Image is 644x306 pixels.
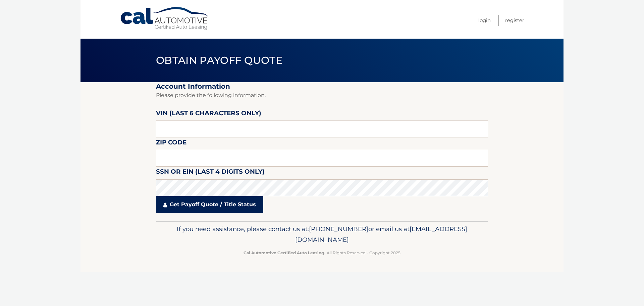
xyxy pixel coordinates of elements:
[156,82,488,91] h2: Account Information
[156,108,261,121] label: VIN (last 6 characters only)
[156,137,186,150] label: Zip Code
[505,15,524,26] a: Register
[156,91,488,100] p: Please provide the following information.
[120,7,210,31] a: Cal Automotive
[156,196,263,213] a: Get Payoff Quote / Title Status
[156,167,265,179] label: SSN or EIN (last 4 digits only)
[160,224,484,245] p: If you need assistance, please contact us at: or email us at
[244,250,324,255] strong: Cal Automotive Certified Auto Leasing
[309,225,368,233] span: [PHONE_NUMBER]
[160,249,484,256] p: - All Rights Reserved - Copyright 2025
[156,54,282,67] span: Obtain Payoff Quote
[478,15,491,26] a: Login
